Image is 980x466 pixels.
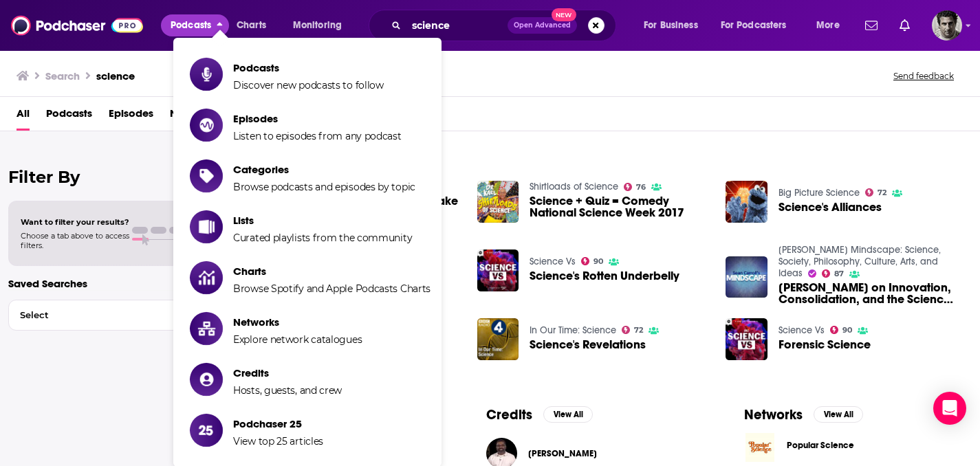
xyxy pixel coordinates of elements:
a: All [17,102,30,131]
span: Monitoring [293,16,342,35]
span: For Business [644,16,698,35]
span: [PERSON_NAME] [528,448,597,459]
span: Hosts, guests, and crew [233,384,342,397]
button: open menu [283,14,360,36]
button: Select [8,300,197,331]
a: 72 [865,188,886,197]
a: In Our Time: Science [530,324,616,336]
img: Forensic Science [726,318,767,360]
h3: science [96,69,135,82]
button: close menu [161,14,229,36]
span: Listen to episodes from any podcast [233,130,402,142]
a: Science's Rotten Underbelly [477,249,519,291]
button: Show profile menu [932,10,962,41]
span: 76 [636,184,646,190]
span: 90 [594,258,603,265]
img: Science's Revelations [477,318,519,360]
a: Kishore Hari [528,448,597,459]
a: 90 [830,326,852,334]
span: Podcasts [233,61,384,74]
a: Show notifications dropdown [860,14,883,37]
a: Charts [228,14,274,36]
span: Charts [233,265,431,278]
img: Science + Quiz = Comedy National Science Week 2017 [477,181,519,223]
span: [PERSON_NAME] on Innovation, Consolidation, and the Science of Science [778,282,958,305]
span: Choose a tab above to access filters. [21,231,129,250]
a: Episodes [109,102,153,131]
span: View top 25 articles [233,435,323,447]
h2: Networks [744,406,803,423]
input: Search podcasts, credits, & more... [406,14,508,36]
h3: Search [45,69,80,82]
div: Open Intercom Messenger [933,392,966,425]
span: For Podcasters [721,16,787,35]
h2: Filter By [8,167,197,187]
span: Networks [233,315,362,329]
a: Popular Science logoPopular Science [744,432,958,463]
span: Discover new podcasts to follow [233,79,384,91]
a: Forensic Science [778,339,871,351]
a: 72 [622,326,643,334]
span: Science's Revelations [530,339,646,351]
a: 87 [822,269,844,278]
img: User Profile [932,10,962,41]
a: 76 [624,183,646,191]
button: Send feedback [889,70,958,82]
a: Science Vs [778,324,825,336]
span: 72 [634,327,643,333]
a: Podcasts [46,102,92,131]
button: open menu [712,14,807,36]
span: 90 [842,327,852,333]
a: Networks [170,102,216,131]
a: Science Vs [530,256,576,267]
p: Saved Searches [8,277,197,290]
a: Science + Quiz = Comedy National Science Week 2017 [530,195,709,219]
a: 90 [581,257,603,265]
a: Science's Rotten Underbelly [530,270,679,282]
span: Logged in as GaryR [932,10,962,41]
span: New [552,8,576,21]
span: Lists [233,214,412,227]
span: More [816,16,840,35]
button: View All [814,406,863,423]
span: Explore network catalogues [233,333,362,346]
button: View All [543,406,593,423]
a: Big Picture Science [778,187,860,199]
img: Podchaser - Follow, Share and Rate Podcasts [11,12,143,38]
a: NetworksView All [744,406,863,423]
span: 87 [834,271,844,277]
div: Search podcasts, credits, & more... [382,10,629,41]
button: Open AdvancedNew [508,17,577,34]
img: Popular Science logo [744,432,776,463]
button: open menu [634,14,715,36]
img: Science's Alliances [726,181,767,223]
span: Want to filter your results? [21,217,129,227]
span: Episodes [233,112,402,125]
span: Curated playlists from the community [233,232,412,244]
a: James Evans on Innovation, Consolidation, and the Science of Science [778,282,958,305]
span: Charts [237,16,266,35]
a: Sean Carroll's Mindscape: Science, Society, Philosophy, Culture, Arts, and Ideas [778,244,941,279]
a: Science's Alliances [778,201,882,213]
span: Open Advanced [514,22,571,29]
span: Credits [233,366,342,379]
h2: Credits [486,406,532,423]
span: Podcasts [171,16,211,35]
img: James Evans on Innovation, Consolidation, and the Science of Science [726,256,767,298]
button: open menu [807,14,857,36]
